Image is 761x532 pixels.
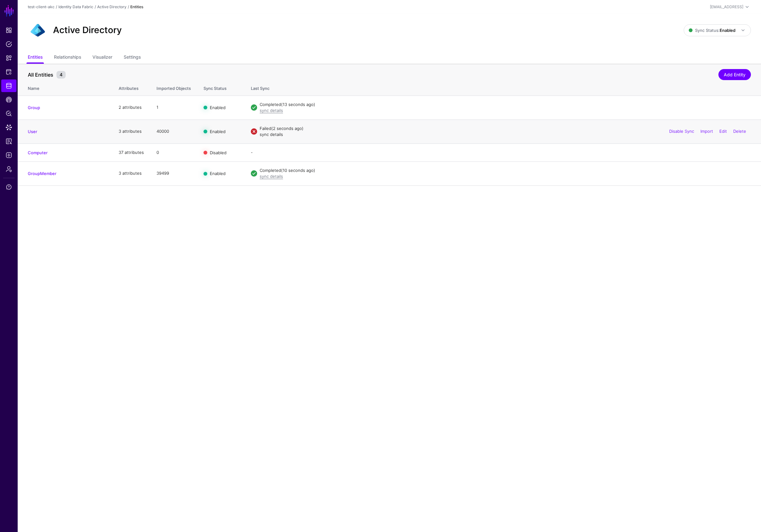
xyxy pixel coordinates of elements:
span: Admin [6,166,12,172]
th: Last Sync [245,79,761,96]
a: Snippets [1,52,16,64]
a: Computer [28,150,48,155]
td: 40000 [150,120,197,143]
h2: Active Directory [53,25,122,36]
span: Snippets [6,55,12,61]
a: Delete [733,129,746,134]
span: Disabled [210,150,227,155]
td: 39499 [150,161,197,185]
th: Sync Status [197,79,245,96]
span: Enabled [210,171,226,176]
span: Reports [6,138,12,144]
th: Name [18,79,112,96]
a: Import [700,129,713,134]
a: Disable Sync [669,129,694,134]
a: Admin [1,163,16,175]
img: svg+xml;base64,PHN2ZyB3aWR0aD0iNjQiIGhlaWdodD0iNjQiIHZpZXdCb3g9IjAgMCA2NCA2NCIgZmlsbD0ibm9uZSIgeG... [28,20,48,40]
app-datasources-item-entities-syncstatus: - [251,150,253,155]
td: 2 attributes [112,96,150,120]
a: CAEP Hub [1,93,16,106]
span: Enabled [210,129,226,134]
td: 3 attributes [112,161,150,185]
a: Visualizer [92,52,112,64]
span: Data Lens [6,124,12,131]
a: SGNL [4,4,15,18]
a: Relationships [54,52,81,64]
a: Identity Data Fabric [58,4,93,9]
td: 37 attributes [112,143,150,161]
a: Dashboard [1,24,16,37]
span: Policies [6,41,12,47]
a: Policy Lens [1,107,16,120]
div: Completed (13 seconds ago) [260,102,751,108]
span: Policy Lens [6,110,12,117]
td: 1 [150,96,197,120]
div: [EMAIL_ADDRESS] [710,4,743,10]
a: Active Directory [97,4,127,9]
a: Edit [719,129,727,134]
span: Identity Data Fabric [6,83,12,89]
a: Identity Data Fabric [1,79,16,92]
div: Failed (2 seconds ago) [260,126,751,132]
td: 3 attributes [112,120,150,143]
span: CAEP Hub [6,96,12,103]
a: Data Lens [1,121,16,134]
span: All Entities [26,71,55,79]
a: sync details [260,108,283,113]
a: Group [28,105,40,110]
span: Support [6,184,12,190]
small: 4 [56,71,66,79]
div: / [55,4,58,10]
th: Attributes [112,79,150,96]
a: Reports [1,135,16,148]
a: Add Entity [718,69,751,80]
span: Enabled [210,105,226,110]
td: 0 [150,143,197,161]
a: sync details [260,174,283,179]
a: sync details [260,132,283,137]
a: Policies [1,38,16,50]
a: User [28,129,37,134]
a: Protected Systems [1,66,16,78]
div: / [93,4,97,10]
span: Logs [6,152,12,158]
a: GroupMember [28,171,56,176]
a: Logs [1,149,16,161]
th: Imported Objects [150,79,197,96]
span: Protected Systems [6,69,12,75]
a: Entities [28,52,43,64]
div: / [127,4,130,10]
span: Sync Status: [689,28,735,33]
span: Dashboard [6,27,12,33]
a: test-client-akc [28,4,55,9]
div: Completed (10 seconds ago) [260,167,751,174]
strong: Enabled [720,28,735,33]
strong: Entities [130,4,143,9]
a: Settings [124,52,141,64]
